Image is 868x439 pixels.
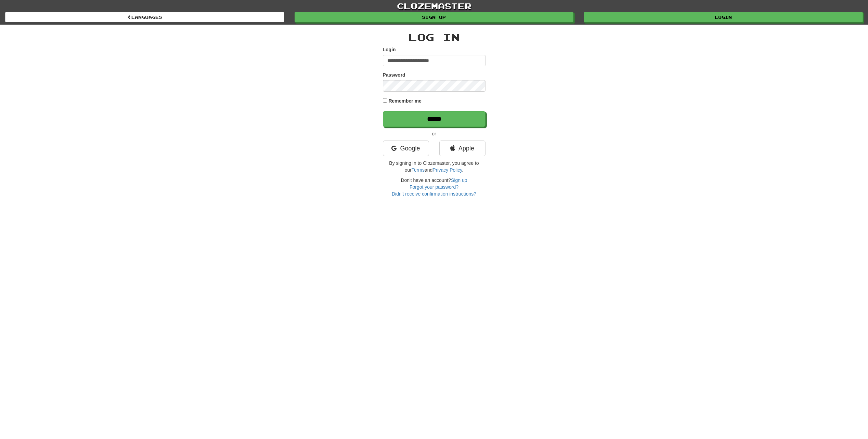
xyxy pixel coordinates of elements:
[295,12,574,22] a: Sign up
[388,97,422,104] label: Remember me
[383,160,485,173] p: By signing in to Clozemaster, you agree to our and .
[383,71,405,78] label: Password
[383,177,485,197] div: Don't have an account?
[383,141,429,156] a: Google
[392,191,476,197] a: Didn't receive confirmation instructions?
[432,167,462,173] a: Privacy Policy
[410,184,458,190] a: Forgot your password?
[383,31,485,43] h2: Log In
[584,12,863,22] a: Login
[412,167,425,173] a: Terms
[451,177,467,183] a: Sign up
[5,12,284,22] a: Languages
[383,46,396,53] label: Login
[383,130,485,137] p: or
[439,141,485,156] a: Apple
